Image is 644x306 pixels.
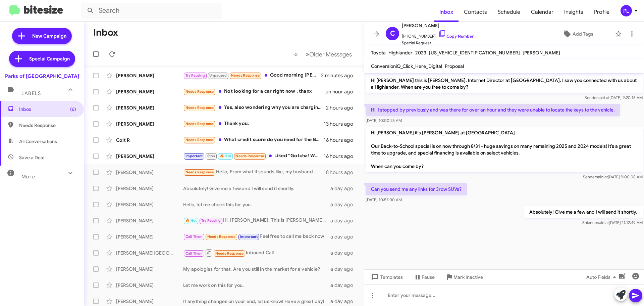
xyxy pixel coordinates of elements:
[408,271,440,283] button: Pause
[445,63,464,69] span: Proposal
[583,174,643,179] span: Sender [DATE] 9:00:08 AM
[366,183,467,195] p: Can you send me any links for 3row SUVs?
[116,104,183,111] div: [PERSON_NAME]
[185,138,214,142] span: Needs Response
[585,95,643,100] span: Sender [DATE] 9:20:18 AM
[402,30,474,40] span: [PHONE_NUMBER]
[388,50,413,56] span: Highlander
[93,27,118,38] h1: Inbox
[294,50,298,58] span: «
[183,233,330,241] div: Feel free to call me back now
[215,251,244,256] span: Needs Response
[116,72,183,79] div: [PERSON_NAME]
[19,122,76,129] span: Needs Response
[183,298,330,305] div: If anything changes on your end, let us know! Have a great day!
[183,217,330,224] div: Hi, [PERSON_NAME]! This is [PERSON_NAME], [PERSON_NAME]’s assistant. Let me work on this for you.
[438,34,474,39] a: Copy Number
[183,120,324,128] div: Thank you.
[324,137,359,143] div: 16 hours ago
[402,21,474,30] span: [PERSON_NAME]
[21,174,35,180] span: More
[309,51,352,58] span: Older Messages
[290,47,356,61] nav: Page navigation example
[321,72,359,79] div: 2 minutes ago
[330,185,359,192] div: a day ago
[81,3,222,19] input: Search
[209,73,227,78] span: Unpaused
[12,28,72,44] a: New Campaign
[185,89,214,94] span: Needs Response
[29,55,70,62] span: Special Campaign
[589,2,615,22] a: Profile
[116,153,183,160] div: [PERSON_NAME]
[330,266,359,272] div: a day ago
[526,2,559,22] a: Calendar
[70,106,76,113] span: (6)
[366,197,402,202] span: [DATE] 10:57:00 AM
[366,74,643,93] p: Hi [PERSON_NAME] this is [PERSON_NAME], Internet Director at [GEOGRAPHIC_DATA]. I saw you connect...
[366,127,643,172] p: Hi [PERSON_NAME] it's [PERSON_NAME] at [GEOGRAPHIC_DATA]. Our Back-to-School special is on now th...
[235,154,264,158] span: Needs Response
[330,282,359,289] div: a day ago
[330,298,359,305] div: a day ago
[434,2,459,22] a: Inbox
[116,250,183,256] div: [PERSON_NAME][GEOGRAPHIC_DATA]
[422,271,435,283] span: Pause
[390,28,395,39] span: C
[330,217,359,224] div: a day ago
[183,282,330,289] div: Let me work on this for you.
[371,63,442,69] span: ConversioniQ_Click_Here_Digital
[116,185,183,192] div: [PERSON_NAME]
[306,50,309,58] span: »
[330,233,359,240] div: a day ago
[459,2,492,22] a: Contacts
[5,73,79,80] div: Parks of [GEOGRAPHIC_DATA]
[330,250,359,256] div: a day ago
[185,154,203,158] span: Important
[183,201,330,208] div: Hello, let me check this for you.
[324,121,359,127] div: 13 hours ago
[231,73,260,78] span: Needs Response
[201,218,221,223] span: Try Pausing
[116,88,183,95] div: [PERSON_NAME]
[183,136,324,144] div: What credit score do you need for the Bronco lease deal
[183,104,326,112] div: Yes, also wondering why you are charging 2000 more than your counterpart in [GEOGRAPHIC_DATA]... ...
[183,88,326,95] div: Not looking for a car right now , thanx
[19,106,76,113] span: Inbox
[582,220,643,225] span: Shianne [DATE] 11:12:49 AM
[370,271,403,283] span: Templates
[19,138,57,145] span: All Conversations
[185,105,214,110] span: Needs Response
[543,28,612,40] button: Add Tags
[429,50,520,56] span: [US_VEHICLE_IDENTIFICATION_NUMBER]
[324,169,359,176] div: 18 hours ago
[581,271,624,283] button: Auto Fields
[116,169,183,176] div: [PERSON_NAME]
[207,154,215,158] span: Stop
[364,271,408,283] button: Templates
[32,33,66,39] span: New Campaign
[524,206,643,218] p: Absolutely! Give me a few and I will send it shortly.
[523,50,560,56] span: [PERSON_NAME]
[324,153,359,160] div: 16 hours ago
[492,2,526,22] span: Schedule
[302,47,356,61] button: Next
[185,73,205,78] span: Try Pausing
[19,154,44,161] span: Save a Deal
[330,201,359,208] div: a day ago
[9,51,75,67] a: Special Campaign
[290,47,302,61] button: Previous
[183,266,330,272] div: My apologies for that. Are you still in the market for a vehicle?
[207,234,236,239] span: Needs Response
[402,40,474,46] span: Special Request
[116,217,183,224] div: [PERSON_NAME]
[615,5,637,16] button: PL
[559,2,589,22] a: Insights
[366,118,402,123] span: [DATE] 10:00:25 AM
[366,104,620,116] p: Hi, I stopped by previously and was there for over an hour and they were unable to locate the key...
[183,72,321,79] div: Good morning [PERSON_NAME] from [GEOGRAPHIC_DATA]! Yes we came down from the length and productiv...
[183,152,324,160] div: Liked “Gotcha! We can still try - if it's worth something, great, if not, we can always give you ...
